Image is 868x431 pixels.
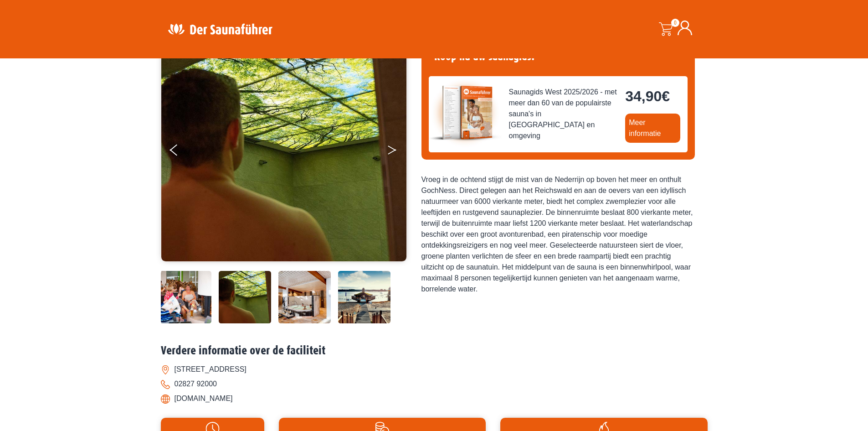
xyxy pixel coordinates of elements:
font: Meer informatie [629,119,661,137]
font: 34,90 [625,88,662,104]
font: € [662,88,670,104]
img: der-saunafuehrer-2025-west.jpg [429,76,502,149]
font: [DOMAIN_NAME] [175,395,233,402]
font: Vroeg in de ochtend stijgt de mist van de Nederrijn op boven het meer en onthult GochNess. Direct... [421,176,693,293]
a: Meer informatie [625,114,680,143]
font: Saunagids West 2025/2026 - met meer dan 60 van de populairste sauna's in [GEOGRAPHIC_DATA] en omg... [509,88,617,140]
button: Volgende [387,140,410,163]
font: 02827 92000 [175,380,217,388]
button: Vorig [170,140,193,163]
font: 0 [674,20,677,26]
font: Verdere informatie over de faciliteit [161,344,325,357]
font: [STREET_ADDRESS] [175,365,247,373]
font: Koop nu uw saunagids! [434,50,534,63]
